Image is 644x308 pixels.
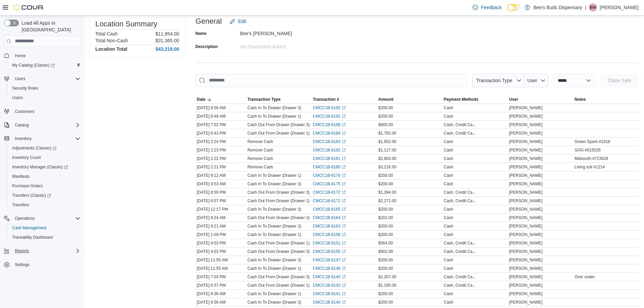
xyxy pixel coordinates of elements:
div: [DATE] 6:59 PM [195,188,246,196]
p: Cash Out From Drawer (Drawer 1) [247,131,310,136]
span: Cash Management [12,225,46,231]
div: [DATE] 2:23 PM [195,146,246,154]
div: [DATE] 8:56 AM [195,104,246,112]
p: Cash In To Drawer (Drawer 1) [247,114,301,119]
h6: Total Cash [95,31,118,37]
span: Customers [12,107,80,116]
span: Load All Apps in [GEOGRAPHIC_DATA] [19,20,80,33]
span: [PERSON_NAME] [509,257,543,263]
p: Cash In To Drawer (Drawer 3) [247,181,301,187]
span: $685.00 [378,122,393,127]
img: Cova [14,4,44,11]
span: [PERSON_NAME] [509,215,543,220]
svg: External link [342,207,346,211]
button: Reports [1,246,83,256]
label: Name [195,31,207,36]
div: [DATE] 9:36 AM [195,290,246,298]
p: Cash Out From Drawer (Drawer 3) [247,274,310,280]
a: CMCC1B-6146External link [313,266,346,271]
button: User [524,74,548,87]
a: CMCC1B-6147External link [313,257,346,263]
div: Cash [444,291,453,297]
span: $200.00 [378,181,393,187]
p: Cash Out From Drawer (Drawer 3) [247,215,310,220]
a: Security Roles [9,84,41,92]
span: $200.00 [378,105,393,111]
p: | [585,3,586,11]
svg: External link [342,241,346,245]
span: $200.00 [378,232,393,237]
span: Transfers [12,202,29,208]
span: $1,195.00 [378,283,396,288]
div: Cash, Credit Ca... [444,274,476,280]
span: $2,800.00 [378,156,396,161]
button: Catalog [12,121,31,129]
span: $902.00 [378,249,393,254]
div: Cash, Credit Ca... [444,122,476,127]
a: CMCC1B-6164External link [313,215,346,220]
p: Cash Out From Drawer (Drawer 3) [247,190,310,195]
button: Transaction # [312,95,377,103]
span: Transfers (Classic) [9,191,80,199]
span: Inventory [15,136,31,141]
span: [PERSON_NAME] [509,300,543,305]
span: Inventory [12,135,80,143]
p: Cash In To Drawer (Drawer 1) [247,266,301,271]
svg: External link [342,216,346,220]
button: Security Roles [7,84,83,93]
svg: External link [342,275,346,279]
span: Amount [378,97,393,102]
div: Cash [444,257,453,263]
button: Cash Management [7,223,83,233]
div: [DATE] 9:21 AM [195,222,246,230]
svg: External link [342,233,346,237]
span: [PERSON_NAME] [509,164,543,170]
div: Cash [444,147,453,153]
p: Cash In To Drawer (Drawer 3) [247,257,301,263]
div: [DATE] 2:24 PM [195,138,246,146]
span: Date [197,97,206,102]
span: [PERSON_NAME] [509,291,543,297]
span: Operations [15,216,35,221]
p: Cash Out From Drawer (Drawer 1) [247,283,310,288]
div: Cash, Credit Ca... [444,190,476,195]
a: CMCC1B-6140External link [313,300,346,305]
div: [DATE] 8:48 AM [195,112,246,120]
p: Remove Cash [247,147,273,153]
a: CMCC1B-6145External link [313,274,346,280]
svg: External link [342,199,346,203]
span: Catalog [15,122,29,128]
span: Inventory Count [9,153,80,162]
a: CMCC1B-6188External link [313,122,346,127]
a: Inventory Manager (Classic) [9,163,71,171]
span: [PERSON_NAME] [509,198,543,204]
span: $200.00 [378,291,393,297]
a: CMCC1B-6184External link [313,131,346,136]
p: Cash Out From Drawer (Drawer 3) [247,249,310,254]
span: Edit [238,18,246,25]
button: Date [195,95,246,103]
div: [DATE] 7:03 PM [195,273,246,281]
span: User [509,97,518,102]
p: Remove Cash [247,156,273,161]
span: Notes [575,97,586,102]
svg: External link [342,292,346,296]
button: Close Safe [601,74,639,87]
a: My Catalog (Classic) [7,61,83,70]
span: [PERSON_NAME] [509,223,543,229]
a: CMCC1B-6171External link [313,198,346,204]
a: Feedback [470,1,504,14]
div: Cash [444,114,453,119]
span: Transfers [9,201,80,209]
a: Inventory Manager (Classic) [7,162,83,172]
a: Transfers (Classic) [9,191,54,199]
button: Users [7,93,83,102]
span: Inventory Manager (Classic) [9,163,80,171]
svg: External link [342,140,346,144]
span: $200.00 [378,207,393,212]
span: [PERSON_NAME] [509,283,543,288]
div: [DATE] 9:24 AM [195,214,246,222]
span: Users [12,75,80,83]
svg: External link [342,123,346,127]
div: [DATE] 6:57 PM [195,197,246,205]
